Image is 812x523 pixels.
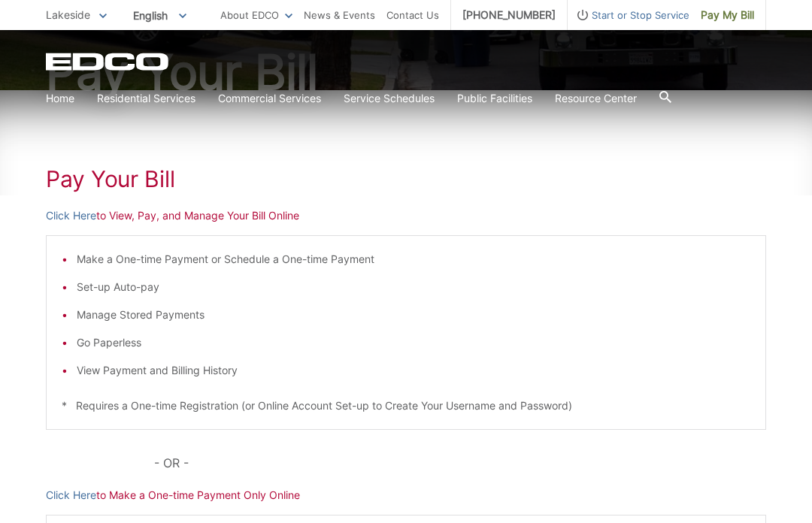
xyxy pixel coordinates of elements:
li: Manage Stored Payments [77,307,750,323]
a: Service Schedules [344,90,435,107]
li: Make a One-time Payment or Schedule a One-time Payment [77,251,750,268]
p: * Requires a One-time Registration (or Online Account Set-up to Create Your Username and Password) [62,398,750,414]
a: About EDCO [220,7,292,23]
a: Resource Center [555,90,637,107]
p: to View, Pay, and Manage Your Bill Online [46,207,766,224]
a: Click Here [46,207,96,224]
a: Public Facilities [457,90,532,107]
h1: Pay Your Bill [46,165,766,192]
a: Contact Us [386,7,439,23]
a: EDCD logo. Return to the homepage. [46,53,171,71]
li: Set-up Auto-pay [77,279,750,295]
a: Home [46,90,74,107]
li: Go Paperless [77,334,750,351]
a: Commercial Services [218,90,321,107]
span: Pay My Bill [701,7,754,23]
span: Lakeside [46,8,90,21]
li: View Payment and Billing History [77,362,750,379]
a: Residential Services [97,90,195,107]
p: - OR - [154,452,766,473]
span: English [122,3,198,28]
p: to Make a One-time Payment Only Online [46,487,766,503]
a: News & Events [304,7,375,23]
a: Click Here [46,487,96,503]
